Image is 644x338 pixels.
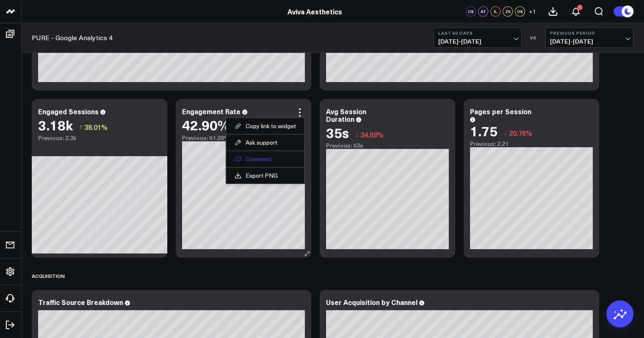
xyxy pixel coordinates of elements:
div: Engaged Sessions [38,107,99,116]
div: IL [490,6,500,16]
button: Copy link to widget [235,122,296,130]
button: Ask support [235,139,296,146]
div: AT [478,6,488,16]
div: Previous: 2.3k [38,135,161,141]
div: User Acquisition by Channel [326,297,417,307]
div: Avg Session Duration [326,107,366,124]
b: Last 60 Days [438,30,517,36]
button: Previous Period[DATE]-[DATE] [545,27,633,48]
div: Previous: 53s [326,142,449,149]
b: Previous Period [550,30,629,36]
div: 1.75 [470,123,498,138]
button: Last 60 Days[DATE]-[DATE] [434,27,522,48]
button: Comment [235,155,296,163]
div: VS [526,35,541,40]
div: OK [515,6,525,16]
div: Pages per Session [470,107,531,116]
div: 1 [577,5,583,10]
a: Export PNG [235,172,296,179]
span: 20.76% [509,128,532,137]
a: Aviva Aesthetics [287,7,342,16]
span: ↓ [355,129,359,140]
button: +1 [527,6,537,16]
div: CS [466,6,476,16]
div: 3.18k [38,117,73,132]
div: Traffic Source Breakdown [38,297,123,307]
div: 42.90% [182,117,229,132]
div: Previous: 2.21 [470,140,593,147]
a: PURE - Google Analytics 4 [32,33,113,42]
div: Engagement Rate [182,107,240,116]
span: ↑ [79,121,83,132]
div: Previous: 51.28% [182,135,305,141]
span: [DATE] - [DATE] [550,38,629,45]
span: [DATE] - [DATE] [438,38,517,45]
span: + 1 [529,8,536,14]
a: Log Out [3,317,19,333]
div: 35s [326,125,349,140]
span: 34.68% [360,130,384,139]
div: ZK [503,6,513,16]
div: Acquisition [32,266,65,286]
span: ↓ [504,127,507,138]
span: 38.01% [84,122,108,132]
